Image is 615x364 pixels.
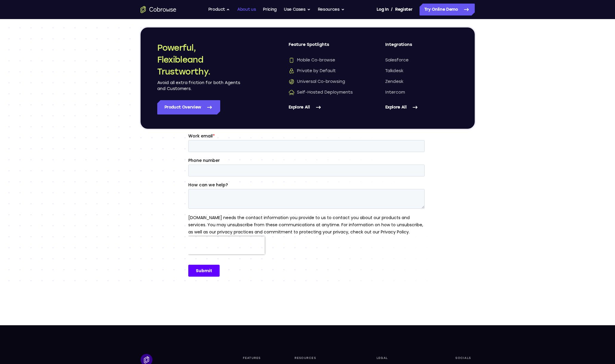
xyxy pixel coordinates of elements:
[377,4,389,16] a: Log In
[385,100,458,114] a: Explore All
[289,68,336,74] span: Private by Default
[318,4,345,16] button: Resources
[453,354,474,362] div: Socials
[157,100,220,114] a: Product Overview
[395,4,412,16] a: Register
[289,57,295,63] img: Mobile Co-browse
[420,4,475,16] a: Try Online Demo
[292,354,351,362] div: Resources
[263,4,277,16] a: Pricing
[385,89,458,95] a: Intercom
[374,354,430,362] div: Legal
[385,42,458,52] span: Integrations
[289,79,345,85] span: Universal Co-browsing
[289,89,353,95] span: Self-Hosted Deployments
[385,57,458,63] a: Salesforce
[385,68,458,74] a: Talkdesk
[385,68,403,74] span: Talkdesk
[289,100,361,114] a: Explore All
[385,79,403,85] span: Zendesk
[289,89,361,95] a: Self-Hosted DeploymentsSelf-Hosted Deployments
[289,79,361,85] a: Universal Co-browsingUniversal Co-browsing
[289,89,295,95] img: Self-Hosted Deployments
[289,57,361,63] a: Mobile Co-browseMobile Co-browse
[157,80,241,92] p: Avoid all extra friction for both Agents and Customers.
[208,4,230,16] button: Product
[289,68,295,74] img: Private by Default
[289,79,295,85] img: Universal Co-browsing
[241,354,269,362] div: Features
[385,89,405,95] span: Intercom
[385,57,409,63] span: Salesforce
[289,42,361,52] span: Feature Spotlights
[284,4,311,16] button: Use Cases
[289,57,335,63] span: Mobile Co-browse
[157,42,241,78] h2: Powerful, Flexible and Trustworthy.
[188,109,427,287] iframe: Form 0
[289,68,361,74] a: Private by DefaultPrivate by Default
[141,6,176,13] a: Go to the home page
[391,6,393,13] span: /
[385,79,458,85] a: Zendesk
[237,4,256,16] a: About us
